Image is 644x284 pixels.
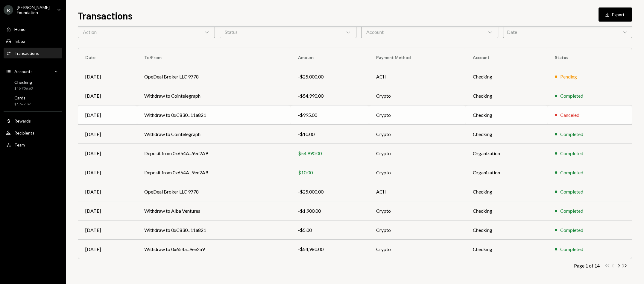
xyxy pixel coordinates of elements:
td: Withdraw to Cointelegraph [137,86,291,105]
td: Withdraw to 0x654a...9ee2a9 [137,240,291,259]
div: Transactions [14,51,39,56]
a: Inbox [4,36,62,46]
div: -$25,000.00 [298,73,362,80]
div: Completed [560,150,583,157]
td: Checking [466,201,548,220]
td: Checking [466,67,548,86]
div: Page 1 of 14 [574,263,600,268]
div: [DATE] [85,207,130,214]
a: Transactions [4,48,62,58]
div: [PERSON_NAME] Foundation [17,5,52,15]
div: [DATE] [85,169,130,176]
div: Accounts [14,69,33,74]
td: Withdraw to 0xC830...11a821 [137,105,291,125]
th: Status [548,48,632,67]
div: $54,990.00 [298,150,362,157]
div: Team [14,142,25,147]
div: Inbox [14,39,25,44]
td: Checking [466,86,548,105]
div: [DATE] [85,92,130,99]
div: [DATE] [85,73,130,80]
div: [DATE] [85,246,130,253]
button: Export [599,7,632,22]
td: Deposit from 0x654A...9ee2A9 [137,163,291,182]
td: Organization [466,144,548,163]
div: [DATE] [85,150,130,157]
td: Checking [466,240,548,259]
td: OpeDeal Broker LLC 9778 [137,182,291,201]
th: Payment Method [369,48,466,67]
td: Withdraw to Cointelegraph [137,125,291,144]
div: Completed [560,188,583,195]
a: Rewards [4,115,62,126]
div: Cards [14,95,31,100]
td: Crypto [369,86,466,105]
td: Crypto [369,144,466,163]
div: [DATE] [85,131,130,138]
td: Checking [466,125,548,144]
div: -$25,000.00 [298,188,362,195]
div: -$1,900.00 [298,207,362,214]
div: Account [361,26,498,38]
div: Recipients [14,130,34,135]
td: ACH [369,67,466,86]
a: Cards$5,627.87 [4,93,62,108]
td: OpeDeal Broker LLC 9778 [137,67,291,86]
div: Rewards [14,118,31,123]
td: Withdraw to 0xC830...11a821 [137,220,291,240]
div: Pending [560,73,577,80]
td: Crypto [369,240,466,259]
td: Crypto [369,105,466,125]
div: $46,706.63 [14,86,33,91]
th: Account [466,48,548,67]
div: [DATE] [85,226,130,234]
th: To/From [137,48,291,67]
div: -$54,980.00 [298,246,362,253]
th: Date [78,48,137,67]
div: Date [503,26,632,38]
td: Organization [466,163,548,182]
div: -$5.00 [298,226,362,234]
div: R [4,5,13,15]
td: Crypto [369,163,466,182]
td: Deposit from 0x654A...9ee2A9 [137,144,291,163]
div: -$10.00 [298,131,362,138]
a: Checking$46,706.63 [4,78,62,92]
a: Team [4,139,62,150]
div: Status [220,26,357,38]
div: Home [14,27,25,32]
div: $5,627.87 [14,102,31,107]
div: $10.00 [298,169,362,176]
div: Completed [560,92,583,99]
td: Checking [466,182,548,201]
td: Crypto [369,125,466,144]
div: Checking [14,80,33,85]
div: Completed [560,131,583,138]
td: Checking [466,105,548,125]
td: Withdraw to Alba Ventures [137,201,291,220]
div: -$54,990.00 [298,92,362,99]
td: ACH [369,182,466,201]
td: Checking [466,220,548,240]
div: -$995.00 [298,111,362,119]
th: Amount [291,48,369,67]
a: Home [4,24,62,34]
a: Accounts [4,66,62,77]
div: Canceled [560,111,579,119]
td: Crypto [369,201,466,220]
div: Completed [560,226,583,234]
h1: Transactions [78,10,133,22]
a: Recipients [4,127,62,138]
div: Completed [560,246,583,253]
td: Crypto [369,220,466,240]
div: Completed [560,169,583,176]
div: Completed [560,207,583,214]
div: [DATE] [85,188,130,195]
div: [DATE] [85,111,130,119]
div: Action [78,26,215,38]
